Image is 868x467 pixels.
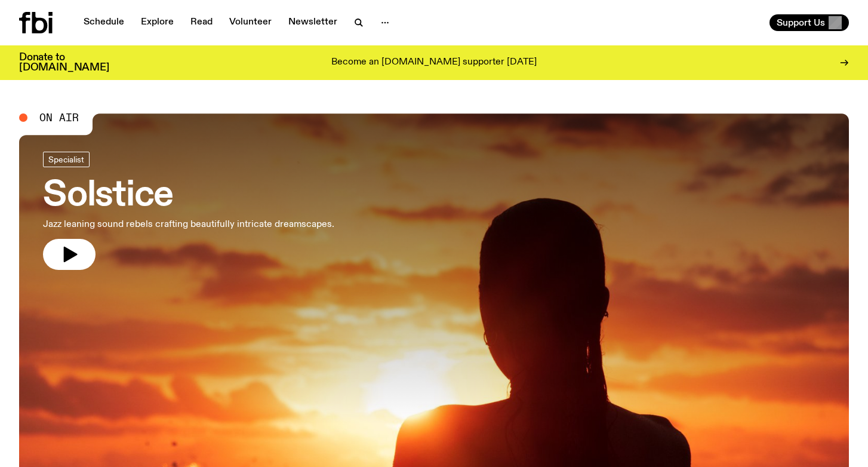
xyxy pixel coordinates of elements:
[43,152,334,270] a: SolsticeJazz leaning sound rebels crafting beautifully intricate dreamscapes.
[48,155,84,164] span: Specialist
[777,17,825,28] span: Support Us
[281,14,344,31] a: Newsletter
[43,152,90,167] a: Specialist
[39,112,79,123] span: On Air
[222,14,279,31] a: Volunteer
[19,53,109,73] h3: Donate to [DOMAIN_NAME]
[331,57,537,68] p: Become an [DOMAIN_NAME] supporter [DATE]
[43,217,334,232] p: Jazz leaning sound rebels crafting beautifully intricate dreamscapes.
[183,14,220,31] a: Read
[76,14,131,31] a: Schedule
[134,14,181,31] a: Explore
[43,179,334,213] h3: Solstice
[769,14,849,31] button: Support Us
